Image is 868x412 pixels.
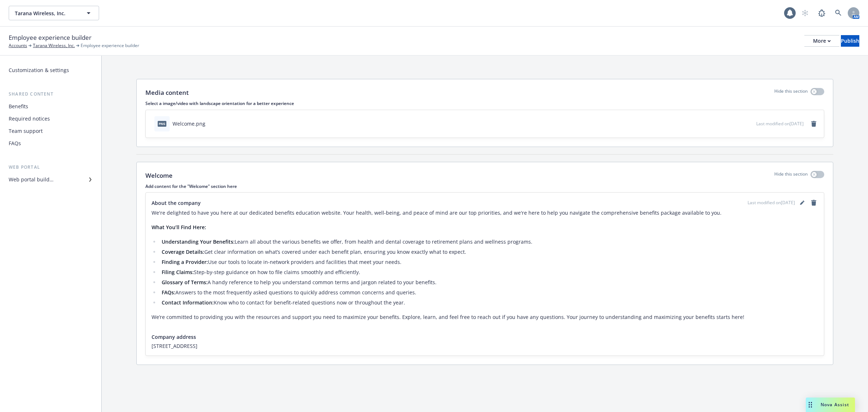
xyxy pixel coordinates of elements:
[162,279,208,286] strong: Glossary of Terms:
[774,88,808,97] p: Hide this section
[6,64,95,76] a: Customization & settings
[747,120,753,127] button: preview file
[9,64,69,76] div: Customization & settings
[152,209,818,217] p: We're delighted to have you here at our dedicated benefits education website. Your health, well-b...
[145,100,824,106] p: Select a image/video with landscape orientation for a better experience
[6,125,95,137] a: Team support
[798,6,812,20] a: Start snowing
[9,138,21,149] div: FAQs
[9,101,28,112] div: Benefits
[841,35,859,46] div: Publish
[6,91,95,98] div: Shared content
[145,171,173,180] p: Welcome
[162,248,204,255] strong: Coverage Details:
[814,6,829,20] a: Report a Bug
[804,35,839,47] button: More
[33,42,75,49] a: Tarana Wireless, Inc.
[6,164,95,171] div: Web portal
[6,101,95,112] a: Benefits
[81,42,139,49] span: Employee experience builder
[9,42,27,49] a: Accounts
[9,113,50,125] div: Required notices
[813,35,831,46] div: More
[748,199,795,206] span: Last modified on [DATE]
[821,402,849,408] span: Nova Assist
[798,198,807,207] a: editPencil
[9,125,43,137] div: Team support
[15,9,77,17] span: Tarana Wireless, Inc.
[809,198,818,207] a: remove
[162,258,208,265] strong: Finding a Provider:
[162,299,214,306] strong: Contact Information:
[806,398,815,412] div: Drag to move
[6,138,95,149] a: FAQs
[6,174,95,185] a: Web portal builder
[145,183,824,189] p: Add content for the "Welcome" section here
[9,174,54,185] div: Web portal builder
[735,120,741,127] button: download file
[152,333,196,341] span: Company address
[158,121,166,126] span: png
[162,289,175,296] strong: FAQs:
[152,342,818,350] span: [STREET_ADDRESS]
[159,288,818,297] li: Answers to the most frequently asked questions to quickly address common concerns and queries.
[756,121,804,127] span: Last modified on [DATE]
[159,258,818,266] li: Use our tools to locate in-network providers and facilities that meet your needs.
[9,6,99,20] button: Tarana Wireless, Inc.
[159,268,818,277] li: Step-by-step guidance on how to file claims smoothly and efficiently.
[173,120,205,127] div: Welcome.png
[159,237,818,246] li: Learn all about the various benefits we offer, from health and dental coverage to retirement plan...
[145,88,189,97] p: Media content
[806,398,855,412] button: Nova Assist
[159,248,818,256] li: Get clear information on what’s covered under each benefit plan, ensuring you know exactly what t...
[6,113,95,125] a: Required notices
[152,224,206,231] strong: What You’ll Find Here:
[152,199,201,207] span: About the company
[9,33,92,42] span: Employee experience builder
[162,269,194,276] strong: Filing Claims:
[162,238,235,245] strong: Understanding Your Benefits:
[774,171,808,180] p: Hide this section
[152,313,818,321] p: We’re committed to providing you with the resources and support you need to maximize your benefit...
[831,6,846,20] a: Search
[159,298,818,307] li: Know who to contact for benefit-related questions now or throughout the year.
[841,35,859,47] button: Publish
[159,278,818,287] li: A handy reference to help you understand common terms and jargon related to your benefits.
[809,119,818,128] a: remove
